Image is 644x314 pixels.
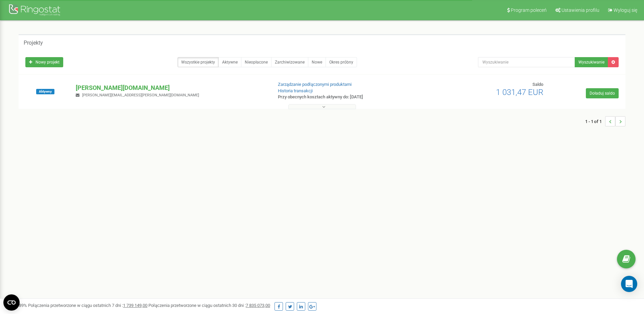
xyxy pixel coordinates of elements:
[246,303,270,308] u: 7 835 073,00
[511,7,547,13] span: Program poleceń
[76,83,267,92] p: [PERSON_NAME][DOMAIN_NAME]
[478,57,575,67] input: Wyszukiwanie
[25,57,63,67] a: Nowy projekt
[532,82,543,87] span: Saldo
[123,303,147,308] u: 1 739 149,00
[24,40,43,46] h5: Projekty
[575,57,608,67] button: Wyszukiwanie
[148,303,270,308] span: Połączenia przetworzone w ciągu ostatnich 30 dni :
[585,110,625,133] nav: ...
[82,93,199,97] span: [PERSON_NAME][EMAIL_ADDRESS][PERSON_NAME][DOMAIN_NAME]
[278,88,313,93] a: Historia transakcji
[28,303,147,308] span: Połączenia przetworzone w ciągu ostatnich 7 dni :
[278,94,419,100] p: Przy obecnych kosztach aktywny do: [DATE]
[614,7,637,13] span: Wyloguj się
[241,57,271,67] a: Nieopłacone
[586,88,619,98] a: Doładuj saldo
[3,294,20,311] button: Open CMP widget
[562,7,599,13] span: Ustawienia profilu
[271,57,308,67] a: Zarchiwizowane
[36,89,54,94] span: Aktywny
[218,57,241,67] a: Aktywne
[585,116,605,126] span: 1 - 1 of 1
[308,57,326,67] a: Nowe
[621,276,637,292] div: Open Intercom Messenger
[326,57,357,67] a: Okres próbny
[496,88,543,97] span: 1 031,47 EUR
[177,57,219,67] a: Wszystkie projekty
[278,82,352,87] a: Zarządzanie podłączonymi produktami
